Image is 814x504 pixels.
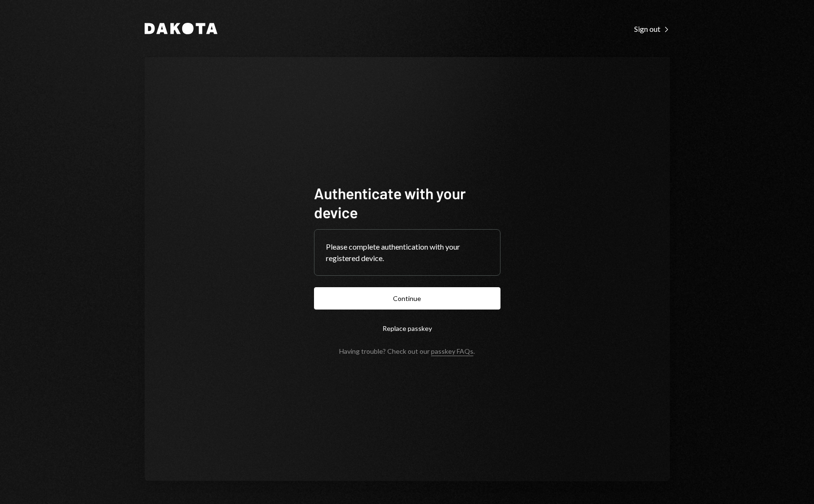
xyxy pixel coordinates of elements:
a: Sign out [634,23,670,34]
button: Continue [314,287,500,310]
div: Having trouble? Check out our . [339,347,475,355]
div: Sign out [634,24,670,34]
button: Replace passkey [314,317,500,339]
h1: Authenticate with your device [314,184,500,222]
div: Please complete authentication with your registered device. [326,241,489,264]
a: passkey FAQs [431,347,473,356]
